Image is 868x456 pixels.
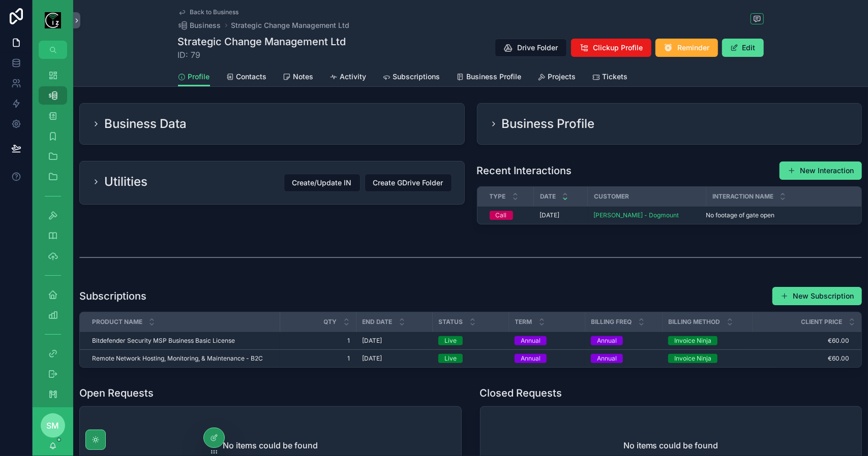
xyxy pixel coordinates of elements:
[538,68,576,88] a: Projects
[594,211,700,219] a: [PERSON_NAME] - Dogmount
[293,72,314,82] span: Notes
[286,337,350,345] a: 1
[363,318,393,326] span: End Date
[324,318,337,326] span: Qty
[592,68,628,88] a: Tickets
[540,211,582,219] a: [DATE]
[490,211,528,220] a: Call
[591,336,656,345] a: Annual
[439,318,463,326] span: Status
[33,59,73,407] div: scrollable content
[668,336,746,345] a: Invoice Ninja
[362,337,382,345] span: [DATE]
[480,386,562,400] h1: Closed Requests
[340,72,367,82] span: Activity
[597,336,617,345] div: Annual
[104,174,147,190] h2: Utilities
[190,20,221,30] span: Business
[178,68,210,87] a: Profile
[92,354,274,363] a: Remote Network Hosting, Monitoring, & Maintenance - B2C
[92,337,274,345] a: Bitdefender Security MSP Business Basic License
[780,161,862,180] button: New Interaction
[518,43,558,53] span: Drive Folder
[92,318,142,326] span: Product Name
[515,336,579,345] a: Annual
[284,174,361,192] button: Create/Update IN
[678,43,710,53] span: Reminder
[292,178,352,188] span: Create/Update IN
[801,318,843,326] span: Client Price
[495,39,567,57] button: Drive Folder
[591,354,656,363] a: Annual
[79,289,146,303] h1: Subscriptions
[283,68,314,88] a: Notes
[231,20,350,30] a: Strategic Change Management Ltd
[92,354,263,363] span: Remote Network Hosting, Monitoring, & Maintenance - B2C
[362,337,426,345] a: [DATE]
[188,72,210,82] span: Profile
[365,174,452,192] button: Create GDrive Folder
[104,116,187,132] h2: Business Data
[92,337,235,345] span: Bitdefender Security MSP Business Basic License
[330,68,367,88] a: Activity
[668,354,746,363] a: Invoice Ninja
[594,192,629,201] span: Customer
[603,72,628,82] span: Tickets
[593,43,643,53] span: Clickup Profile
[496,211,507,220] div: Call
[383,68,440,88] a: Subscriptions
[457,68,522,88] a: Business Profile
[79,386,154,400] h1: Open Requests
[594,211,679,219] a: [PERSON_NAME] - Dogmount
[669,318,721,326] span: Billing Method
[722,39,764,57] button: Edit
[706,211,775,219] span: No footage of gate open
[674,354,711,363] div: Invoice Ninja
[674,336,711,345] div: Invoice Ninja
[444,336,457,345] div: Live
[178,8,239,16] a: Back to Business
[47,419,59,432] span: SM
[190,8,239,16] span: Back to Business
[772,287,862,305] button: New Subscription
[373,178,443,188] span: Create GDrive Folder
[655,39,718,57] button: Reminder
[223,439,318,451] h2: No items could be found
[362,354,382,363] span: [DATE]
[490,192,506,201] span: Type
[521,354,541,363] div: Annual
[515,354,579,363] a: Annual
[752,337,849,345] a: €60.00
[236,72,267,82] span: Contacts
[362,354,426,363] a: [DATE]
[752,354,849,363] a: €60.00
[623,439,719,451] h2: No items could be found
[548,72,576,82] span: Projects
[178,35,346,49] h1: Strategic Change Management Ltd
[438,354,502,363] a: Live
[515,318,532,326] span: Term
[226,68,267,88] a: Contacts
[45,12,61,28] img: App logo
[178,49,346,61] span: ID: 79
[438,336,502,345] a: Live
[597,354,617,363] div: Annual
[571,39,651,57] button: Clickup Profile
[502,116,595,132] h2: Business Profile
[286,354,350,363] a: 1
[521,336,541,345] div: Annual
[712,192,773,201] span: Interaction Name
[706,211,850,219] a: No footage of gate open
[540,192,556,201] span: Date
[540,211,560,219] p: [DATE]
[477,164,572,178] h1: Recent Interactions
[591,318,632,326] span: Billing Freq
[178,20,221,30] a: Business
